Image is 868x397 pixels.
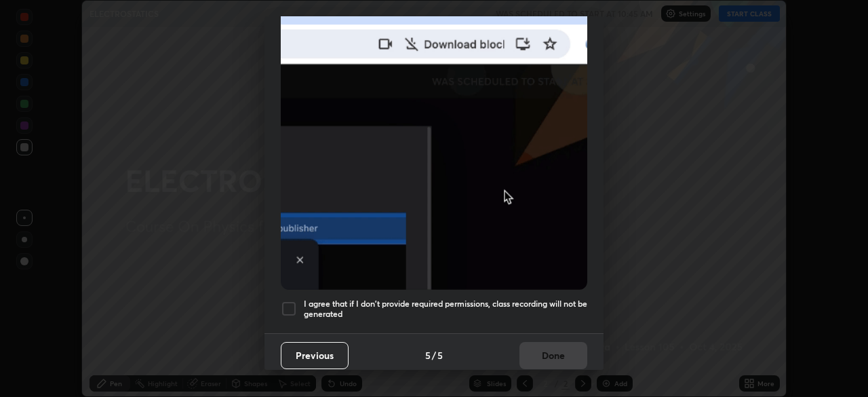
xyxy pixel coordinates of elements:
h5: I agree that if I don't provide required permissions, class recording will not be generated [304,299,587,320]
h4: 5 [437,348,443,362]
h4: / [432,348,436,362]
button: Previous [281,342,349,369]
h4: 5 [425,348,431,362]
